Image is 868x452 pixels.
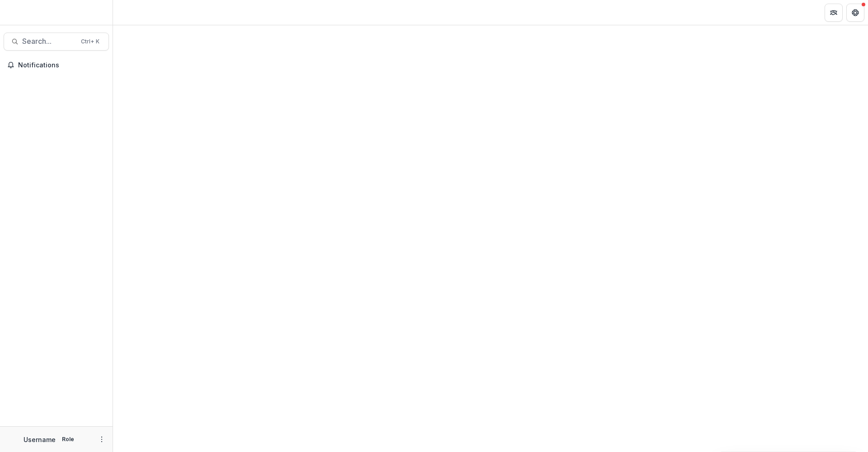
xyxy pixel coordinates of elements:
p: Role [59,435,77,443]
button: Search... [4,33,109,51]
button: Partners [825,4,843,22]
button: Get Help [846,4,864,22]
button: Notifications [4,58,109,72]
p: Username [24,435,56,444]
span: Notifications [18,61,105,69]
div: Ctrl + K [79,37,101,47]
nav: breadcrumb [117,6,155,19]
span: Search... [22,37,75,46]
button: More [96,434,107,445]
